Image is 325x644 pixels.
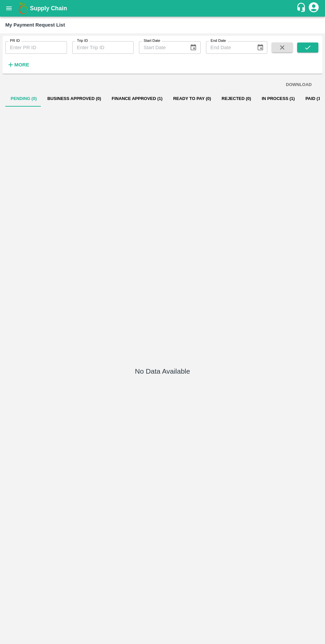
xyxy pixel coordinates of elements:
[17,2,30,15] img: logo
[5,41,67,54] input: Enter PR ID
[168,91,216,107] button: Ready To Pay (0)
[72,41,134,54] input: Enter Trip ID
[283,79,314,91] button: DOWNLOAD
[206,41,251,54] input: End Date
[30,5,67,12] b: Supply Chain
[77,38,88,44] label: Trip ID
[254,41,267,54] button: Choose date
[1,1,17,16] button: open drawer
[14,62,29,67] strong: More
[106,91,168,107] button: Finance Approved (1)
[216,91,256,107] button: Rejected (0)
[139,41,184,54] input: Start Date
[30,4,296,13] a: Supply Chain
[187,41,200,54] button: Choose date
[5,91,42,107] button: Pending (0)
[211,38,226,44] label: End Date
[135,367,190,376] h5: No Data Available
[296,2,308,14] div: customer-support
[5,59,31,70] button: More
[10,38,20,44] label: PR ID
[144,38,160,44] label: Start Date
[256,91,300,107] button: In Process (1)
[308,1,320,15] div: account of current user
[5,21,65,29] div: My Payment Request List
[42,91,106,107] button: Business Approved (0)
